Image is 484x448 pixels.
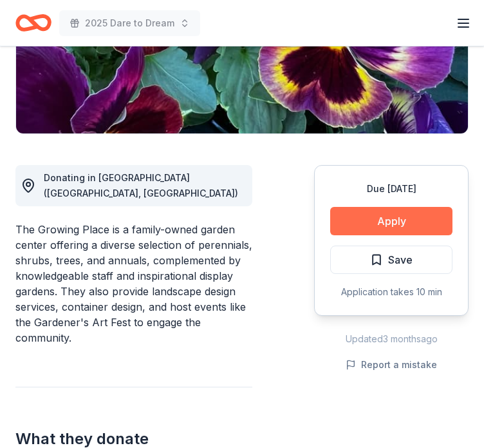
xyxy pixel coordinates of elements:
a: Home [15,8,51,38]
button: Apply [330,207,452,235]
button: 2025 Dare to Dream [59,10,200,36]
div: Due [DATE] [330,181,452,197]
button: Save [330,246,452,274]
button: Report a mistake [346,357,437,373]
span: Donating in [GEOGRAPHIC_DATA] ([GEOGRAPHIC_DATA], [GEOGRAPHIC_DATA]) [44,172,238,199]
span: Save [388,251,413,268]
span: 2025 Dare to Dream [85,15,174,31]
div: Updated 3 months ago [314,331,469,347]
div: Application takes 10 min [330,284,452,300]
div: The Growing Place is a family-owned garden center offering a diverse selection of perennials, shr... [15,222,252,346]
